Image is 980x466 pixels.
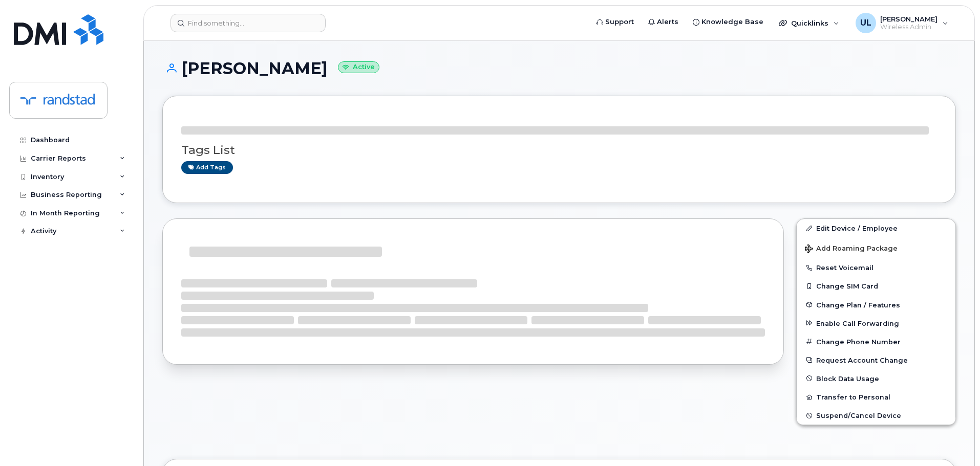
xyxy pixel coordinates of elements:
[797,314,955,332] button: Enable Call Forwarding
[797,388,955,406] button: Transfer to Personal
[816,412,901,419] span: Suspend/Cancel Device
[797,332,955,351] button: Change Phone Number
[338,61,379,73] small: Active
[162,59,956,77] h1: [PERSON_NAME]
[181,144,937,157] h3: Tags List
[797,237,955,258] button: Add Roaming Package
[181,161,233,174] a: Add tags
[797,369,955,388] button: Block Data Usage
[797,219,955,237] a: Edit Device / Employee
[816,301,900,308] span: Change Plan / Features
[805,245,898,254] span: Add Roaming Package
[797,351,955,369] button: Request Account Change
[797,406,955,425] button: Suspend/Cancel Device
[816,319,899,327] span: Enable Call Forwarding
[797,258,955,277] button: Reset Voicemail
[797,277,955,295] button: Change SIM Card
[797,296,955,314] button: Change Plan / Features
